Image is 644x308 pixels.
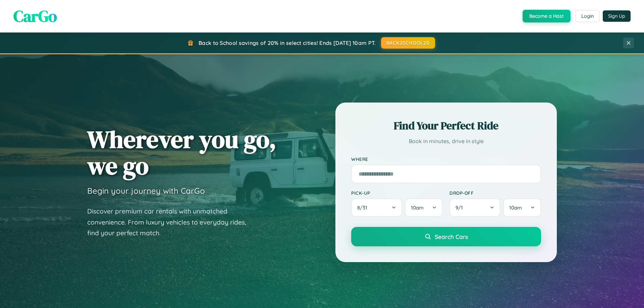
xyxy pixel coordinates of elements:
span: 10am [509,204,522,211]
label: Pick-up [351,190,443,196]
label: Where [351,156,541,162]
span: 8 / 31 [357,204,371,211]
p: Discover premium car rentals with unmatched convenience. From luxury vehicles to everyday rides, ... [87,206,255,239]
h3: Begin your journey with CarGo [87,186,205,196]
button: 9/1 [449,198,500,217]
button: 8/31 [351,198,402,217]
label: Drop-off [449,190,541,196]
span: CarGo [13,5,57,27]
button: Sign Up [603,10,631,22]
button: Search Cars [351,227,541,246]
span: 10am [411,204,424,211]
h2: Find Your Perfect Ride [351,118,541,133]
button: 10am [503,198,541,217]
span: 9 / 1 [455,204,466,211]
button: Become a Host [523,10,571,22]
button: BACK2SCHOOL20 [381,37,435,49]
span: Search Cars [435,233,468,240]
p: Book in minutes, drive in style [351,136,541,146]
button: Login [576,10,599,22]
h1: Wherever you go, we go [87,126,276,179]
button: 10am [405,198,443,217]
span: Back to School savings of 20% in select cities! Ends [DATE] 10am PT. [199,40,376,46]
